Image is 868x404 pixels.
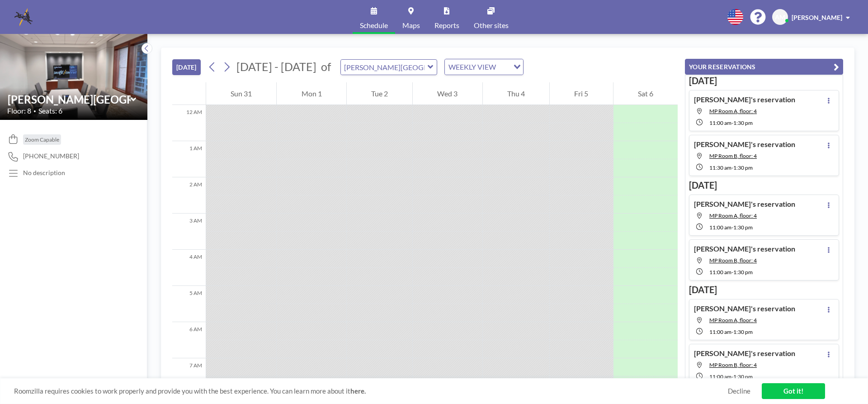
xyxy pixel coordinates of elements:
[733,269,753,276] span: 1:30 PM
[709,152,757,159] span: MP Room B, floor: 4
[483,82,549,105] div: Thu 4
[694,200,795,209] h4: [PERSON_NAME]'s reservation
[413,82,482,105] div: Wed 3
[694,349,795,358] h4: [PERSON_NAME]'s reservation
[172,214,206,250] div: 3 AM
[172,105,206,141] div: 12 AM
[14,387,728,395] span: Roomzilla requires cookies to work properly and provide you with the best experience. You can lea...
[499,61,508,73] input: Search for option
[7,106,31,115] span: Floor: 8
[694,244,795,253] h4: [PERSON_NAME]'s reservation
[447,61,498,73] span: WEEKLY VIEW
[731,164,733,171] span: -
[709,212,757,219] span: MP Room A, floor: 4
[172,358,206,394] div: 7 AM
[731,373,733,380] span: -
[402,22,420,29] span: Maps
[709,164,731,171] span: 11:30 AM
[38,106,62,115] span: Seats: 6
[689,180,839,191] h3: [DATE]
[733,373,753,380] span: 1:30 PM
[206,82,276,105] div: Sun 31
[731,119,733,126] span: -
[23,152,79,160] span: [PHONE_NUMBER]
[728,387,750,395] a: Decline
[694,95,795,104] h4: [PERSON_NAME]'s reservation
[709,317,757,323] span: MP Room A, floor: 4
[172,59,201,75] button: [DATE]
[709,257,757,264] span: MP Room B, floor: 4
[731,328,733,335] span: -
[613,82,678,105] div: Sat 6
[434,22,459,29] span: Reports
[762,383,825,399] a: Got it!
[25,136,59,143] span: Zoom Capable
[172,177,206,214] div: 2 AM
[172,250,206,286] div: 4 AM
[733,328,753,335] span: 1:30 PM
[277,82,346,105] div: Mon 1
[347,82,412,105] div: Tue 2
[709,361,757,368] span: MP Room B, floor: 4
[14,8,33,26] img: organization-logo
[360,22,388,29] span: Schedule
[8,93,131,106] input: Ansley Room
[23,169,65,177] div: No description
[350,387,366,395] a: here.
[733,119,753,126] span: 1:30 PM
[709,224,731,231] span: 11:00 AM
[689,75,839,86] h3: [DATE]
[709,269,731,276] span: 11:00 AM
[709,119,731,126] span: 11:00 AM
[172,141,206,177] div: 1 AM
[792,14,842,21] span: [PERSON_NAME]
[709,328,731,335] span: 11:00 AM
[172,322,206,358] div: 6 AM
[685,59,843,75] button: YOUR RESERVATIONS
[731,224,733,231] span: -
[709,108,757,114] span: MP Room A, floor: 4
[321,60,331,74] span: of
[172,286,206,322] div: 5 AM
[694,140,795,149] h4: [PERSON_NAME]'s reservation
[445,59,523,75] div: Search for option
[474,22,509,29] span: Other sites
[733,224,753,231] span: 1:30 PM
[236,60,316,73] span: [DATE] - [DATE]
[709,373,731,380] span: 11:00 AM
[775,13,785,21] span: AM
[550,82,613,105] div: Fri 5
[731,269,733,276] span: -
[341,60,428,75] input: Ansley Room
[689,284,839,295] h3: [DATE]
[694,304,795,313] h4: [PERSON_NAME]'s reservation
[33,108,36,114] span: •
[733,164,753,171] span: 1:30 PM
